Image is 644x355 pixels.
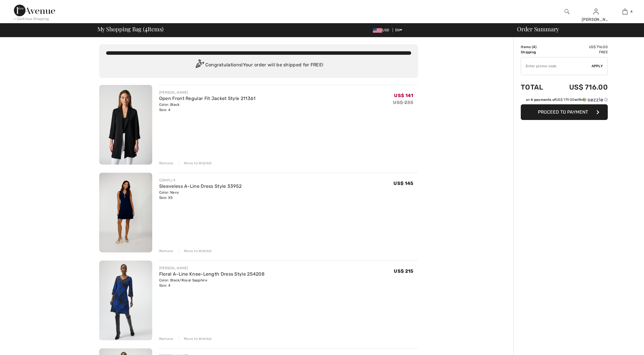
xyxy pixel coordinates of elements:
[99,173,152,252] img: Sleeveless A-Line Dress Style 33952
[582,17,610,23] div: [PERSON_NAME]
[521,104,608,120] button: Proceed to Payment
[159,102,256,112] div: Color: Black Size: 4
[159,96,256,101] a: Open Front Regular Fit Jacket Style 211361
[510,26,641,32] div: Order Summary
[106,59,411,71] div: Congratulations! Your order will be shipped for FREE!
[14,5,55,16] img: 1ère Avenue
[533,45,535,49] span: 4
[393,100,413,105] s: US$ 235
[159,161,173,166] div: Remove
[373,28,391,32] span: USD
[194,59,205,71] img: Congratulation2.svg
[630,9,632,14] span: 4
[582,97,603,102] img: Sezzle
[179,336,212,341] div: Move to Wishlist
[159,178,242,183] div: COMPLI K
[556,98,574,102] span: US$ 179.00
[99,261,152,340] img: Floral A-Line Knee-Length Dress Style 254208
[395,28,402,32] span: EN
[159,271,264,277] a: Floral A-Line Knee-Length Dress Style 254208
[145,25,148,32] span: 4
[393,181,413,186] span: US$ 145
[97,26,164,32] span: My Shopping Bag ( Items)
[553,50,608,55] td: Free
[521,57,592,75] input: Promo code
[538,109,588,115] span: Proceed to Payment
[14,16,49,21] div: < Continue Shopping
[159,265,264,271] div: [PERSON_NAME]
[159,183,242,189] a: Sleeveless A-Line Dress Style 33952
[592,63,603,69] span: Apply
[179,161,212,166] div: Move to Wishlist
[394,268,413,274] span: US$ 215
[623,8,627,15] img: My Bag
[526,97,608,102] div: or 4 payments of with
[159,336,173,341] div: Remove
[521,77,553,97] td: Total
[521,44,553,50] td: Items ( )
[521,97,608,104] div: or 4 payments ofUS$ 179.00withSezzle Click to learn more about Sezzle
[394,93,413,98] span: US$ 141
[521,50,553,55] td: Shipping
[594,8,598,15] img: My Info
[159,190,242,200] div: Color: Navy Size: XS
[159,248,173,254] div: Remove
[553,44,608,50] td: US$ 716.00
[553,77,608,97] td: US$ 716.00
[594,9,598,14] a: Sign In
[373,28,382,33] img: US Dollar
[179,248,212,254] div: Move to Wishlist
[159,90,256,95] div: [PERSON_NAME]
[159,278,264,288] div: Color: Black/Royal Sapphire Size: 4
[565,8,569,15] img: search the website
[99,85,152,165] img: Open Front Regular Fit Jacket Style 211361
[611,8,639,15] a: 4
